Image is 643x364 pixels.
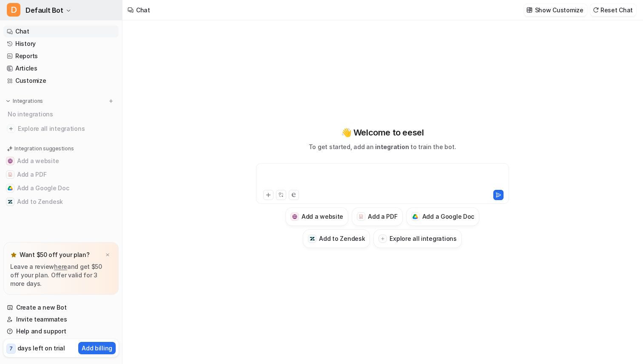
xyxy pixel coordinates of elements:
div: Chat [136,6,150,14]
span: D [7,3,20,17]
button: Add to ZendeskAdd to Zendesk [303,229,370,248]
p: Leave a review and get $50 off your plan. Offer valid for 3 more days. [10,262,112,288]
p: Integration suggestions [14,145,74,152]
span: Default Bot [26,4,63,16]
img: Add a website [292,214,298,220]
img: x [105,252,110,258]
button: Add billing [78,342,116,354]
p: To get started, add an to train the bot. [309,142,456,151]
p: 7 [9,345,13,353]
a: Customize [3,75,119,87]
div: No integrations [5,107,119,121]
span: Explore all integrations [18,122,115,135]
img: Add a Google Doc [413,214,418,219]
img: explore all integrations [7,124,15,133]
button: Reset Chat [590,4,636,16]
button: Add a Google DocAdd a Google Doc [406,207,480,226]
img: Add a PDF [8,172,13,177]
a: Chat [3,25,119,37]
button: Show Customize [524,4,587,16]
button: Add a websiteAdd a website [285,207,348,226]
p: 👋 Welcome to eesel [341,126,424,139]
button: Add a Google DocAdd a Google Doc [3,181,119,195]
button: Add a websiteAdd a website [3,154,119,168]
a: Help and support [3,325,119,337]
button: Integrations [3,97,46,105]
span: integration [375,143,409,150]
img: Add a website [8,158,13,164]
a: History [3,38,119,50]
img: menu_add.svg [108,98,114,104]
img: customize [526,7,532,13]
button: Explore all integrations [373,229,461,248]
button: Add a PDFAdd a PDF [3,168,119,181]
p: Add billing [82,344,112,353]
img: Add a PDF [358,214,364,219]
a: Articles [3,62,119,74]
button: Add a PDFAdd a PDF [352,207,402,226]
img: expand menu [5,98,11,104]
img: Add a Google Doc [8,186,13,191]
p: Show Customize [535,6,583,14]
h3: Add a PDF [368,212,397,221]
a: Reports [3,50,119,62]
a: Invite teammates [3,313,119,325]
img: reset [593,7,599,13]
a: Create a new Bot [3,302,119,313]
img: Add to Zendesk [8,199,13,204]
p: Want $50 off your plan? [20,251,90,259]
h3: Add to Zendesk [319,234,365,243]
img: star [10,251,17,258]
h3: Add a website [302,212,343,221]
p: Integrations [13,98,43,104]
button: Add to ZendeskAdd to Zendesk [3,195,119,209]
img: Add to Zendesk [310,236,315,242]
h3: Add a Google Doc [422,212,475,221]
h3: Explore all integrations [390,234,456,243]
p: days left on trial [17,344,65,353]
a: Explore all integrations [3,123,119,135]
a: here [54,263,67,270]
